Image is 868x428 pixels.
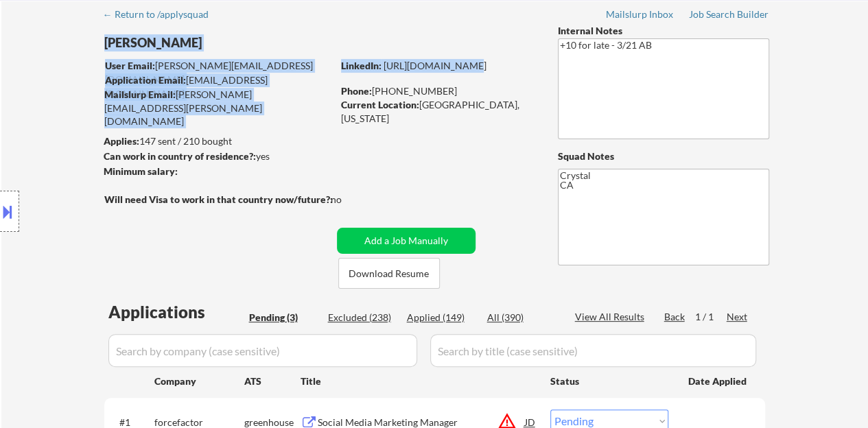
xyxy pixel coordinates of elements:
[430,334,756,367] input: Search by title (case sensitive)
[689,9,769,23] a: Job Search Builder
[249,311,318,324] div: Pending (3)
[689,10,769,19] div: Job Search Builder
[341,84,535,98] div: [PHONE_NUMBER]
[328,311,397,324] div: Excluded (238)
[550,368,668,393] div: Status
[103,10,222,19] div: ← Return to /applysquad
[105,60,155,71] strong: User Email:
[727,310,749,324] div: Next
[558,150,769,163] div: Squad Notes
[558,24,769,38] div: Internal Notes
[688,374,749,388] div: Date Applied
[695,310,727,324] div: 1 / 1
[487,311,556,324] div: All (390)
[331,193,370,206] div: no
[301,374,537,388] div: Title
[575,310,648,324] div: View All Results
[338,258,440,289] button: Download Resume
[108,334,417,367] input: Search by company (case sensitive)
[154,374,244,388] div: Company
[407,311,476,324] div: Applied (149)
[103,9,222,23] a: ← Return to /applysquad
[606,10,675,19] div: Mailslurp Inbox
[341,60,382,71] strong: LinkedIn:
[384,60,486,71] a: [URL][DOMAIN_NAME]
[664,310,686,324] div: Back
[244,374,301,388] div: ATS
[105,59,332,86] div: [PERSON_NAME][EMAIL_ADDRESS][DOMAIN_NAME]
[105,73,332,100] div: [EMAIL_ADDRESS][DOMAIN_NAME]
[341,99,419,110] strong: Current Location:
[341,98,535,125] div: [GEOGRAPHIC_DATA], [US_STATE]
[105,74,186,86] strong: Application Email:
[104,34,386,51] div: [PERSON_NAME]
[337,228,476,254] button: Add a Job Manually
[606,9,675,23] a: Mailslurp Inbox
[341,85,372,97] strong: Phone:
